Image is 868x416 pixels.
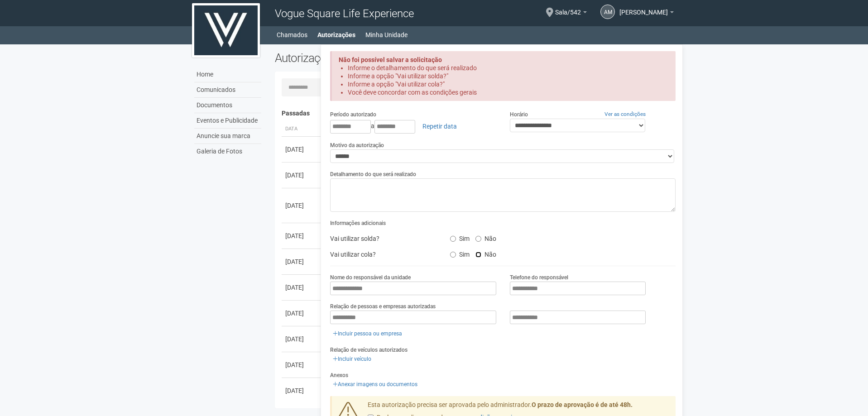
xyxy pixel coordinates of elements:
[285,335,319,344] div: [DATE]
[348,88,660,96] li: Você deve concordar com as condições gerais
[330,302,436,311] label: Relação de pessoas e empresas autorizadas
[330,141,384,149] label: Motivo da autorização
[604,111,646,117] a: Ver as condições
[600,5,615,19] a: Am
[532,401,633,408] strong: O prazo de aprovação é de até 48h.
[330,170,416,178] label: Detalhamento do que será realizado
[275,51,469,65] h2: Autorizações
[275,7,414,20] span: Vogue Square Life Experience
[475,252,481,258] input: Não
[348,80,660,88] li: Informe a opção "Vai utilizar cola?"
[330,329,405,339] a: Incluir pessoa ou empresa
[330,371,348,379] label: Anexos
[348,64,660,72] li: Informe o detalhamento do que será realizado
[285,309,319,318] div: [DATE]
[619,10,674,17] a: [PERSON_NAME]
[285,386,319,395] div: [DATE]
[194,67,261,82] a: Home
[450,248,470,258] label: Sim
[194,98,261,113] a: Documentos
[317,29,355,41] a: Autorizações
[330,354,374,364] a: Incluir veículo
[194,144,261,159] a: Galeria de Fotos
[339,56,442,63] strong: Não foi possível salvar a solicitação
[330,346,408,354] label: Relação de veículos autorizados
[555,10,587,17] a: Sala/542
[450,252,456,258] input: Sim
[330,119,496,134] div: a
[475,236,481,242] input: Não
[510,273,568,282] label: Telefone do responsável
[282,122,322,137] th: Data
[330,379,420,389] a: Anexar imagens ou documentos
[330,110,376,119] label: Período autorizado
[450,232,470,243] label: Sim
[348,72,660,80] li: Informe a opção "Vai utilizar solda?"
[510,110,528,119] label: Horário
[194,113,261,129] a: Eventos e Publicidade
[323,248,443,261] div: Vai utilizar cola?
[282,110,670,117] h4: Passadas
[285,201,319,210] div: [DATE]
[475,248,496,258] label: Não
[285,360,319,369] div: [DATE]
[330,219,386,227] label: Informações adicionais
[323,232,443,245] div: Vai utilizar solda?
[285,283,319,292] div: [DATE]
[417,119,463,134] a: Repetir data
[285,145,319,154] div: [DATE]
[285,171,319,180] div: [DATE]
[475,232,496,243] label: Não
[192,3,260,57] img: logo.jpg
[285,257,319,266] div: [DATE]
[194,82,261,98] a: Comunicados
[277,29,307,41] a: Chamados
[450,236,456,242] input: Sim
[365,29,408,41] a: Minha Unidade
[285,231,319,240] div: [DATE]
[194,129,261,144] a: Anuncie sua marca
[330,273,411,282] label: Nome do responsável da unidade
